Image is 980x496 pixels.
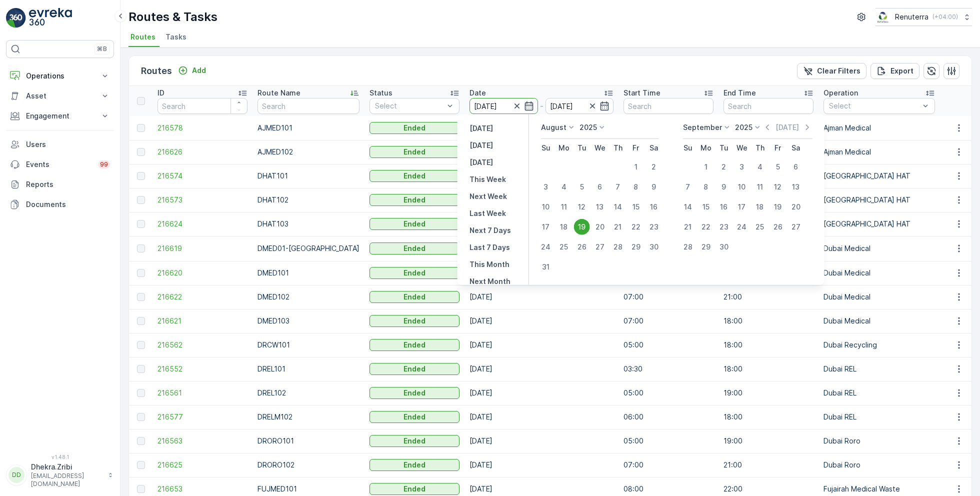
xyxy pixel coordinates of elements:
p: Ended [403,436,425,446]
td: [DATE] [464,381,618,405]
div: 4 [752,159,768,175]
td: Ajman Medical [818,140,940,164]
span: 216574 [157,171,247,181]
div: 21 [680,219,696,235]
div: 14 [680,199,696,215]
td: 07:00 [618,309,718,333]
input: dd/mm/yyyy [469,98,538,114]
a: 216562 [157,340,247,350]
td: Dubai Medical [818,261,940,285]
a: 216626 [157,147,247,157]
div: Toggle Row Selected [137,244,145,252]
p: Dhekra.Zribi [31,462,103,472]
div: 18 [752,199,768,215]
div: 26 [574,239,590,255]
td: DREL102 [252,381,364,405]
p: 99 [100,160,108,168]
button: Asset [6,86,114,106]
div: 18 [556,219,572,235]
td: DMED103 [252,309,364,333]
p: Ended [403,316,425,326]
div: 22 [628,219,644,235]
a: 216619 [157,243,247,253]
p: Ended [403,243,425,253]
p: 2025 [735,122,752,132]
td: 03:30 [618,357,718,381]
span: 216653 [157,484,247,494]
p: [DATE] [469,140,493,150]
p: Export [890,66,913,76]
td: Dubai Medical [818,309,940,333]
div: Toggle Row Selected [137,389,145,397]
button: Ended [369,387,459,399]
span: 216625 [157,460,247,470]
div: 14 [610,199,626,215]
p: This Week [469,174,506,184]
td: 19:00 [718,429,818,453]
p: ID [157,88,164,98]
input: dd/mm/yyyy [545,98,614,114]
button: Ended [369,146,459,158]
p: [EMAIL_ADDRESS][DOMAIN_NAME] [31,472,103,488]
td: Dubai Medical [818,236,940,261]
button: Next Month [465,275,514,287]
span: v 1.48.1 [6,454,114,460]
div: Toggle Row Selected [137,365,145,373]
p: Ended [403,292,425,302]
p: September [683,122,722,132]
div: 15 [628,199,644,215]
div: 16 [716,199,732,215]
td: [DATE] [464,453,618,477]
th: Thursday [609,139,627,157]
div: 9 [716,179,732,195]
a: Documents [6,194,114,214]
div: 11 [752,179,768,195]
button: Ended [369,411,459,423]
td: DRELM102 [252,405,364,429]
p: Ended [403,219,425,229]
td: 19:00 [718,381,818,405]
td: [GEOGRAPHIC_DATA] HAT [818,188,940,212]
p: August [541,122,566,132]
p: - [540,100,543,112]
td: DRCW101 [252,333,364,357]
td: Dubai REL [818,357,940,381]
input: Search [157,98,247,114]
p: Routes & Tasks [128,9,217,25]
a: 216563 [157,436,247,446]
td: 05:00 [618,381,718,405]
button: Engagement [6,106,114,126]
a: 216561 [157,388,247,398]
div: 29 [698,239,714,255]
p: Ended [403,388,425,398]
th: Sunday [537,139,555,157]
th: Monday [555,139,573,157]
img: Screenshot_2024-07-26_at_13.33.01.png [875,11,891,22]
td: DHAT103 [252,212,364,236]
div: 25 [752,219,768,235]
div: 8 [698,179,714,195]
th: Sunday [679,139,697,157]
p: Operations [26,71,94,81]
div: Toggle Row Selected [137,437,145,445]
td: 21:00 [718,285,818,309]
p: This Month [469,259,509,269]
div: Toggle Row Selected [137,172,145,180]
div: 13 [788,179,804,195]
p: Asset [26,91,94,101]
a: 216552 [157,364,247,374]
button: Today [465,139,497,151]
button: Ended [369,122,459,134]
td: [DATE] [464,309,618,333]
td: [GEOGRAPHIC_DATA] HAT [818,164,940,188]
button: Ended [369,218,459,230]
button: Ended [369,267,459,279]
button: Renuterra(+04:00) [875,8,972,26]
div: 6 [788,159,804,175]
th: Friday [627,139,645,157]
div: 19 [574,219,590,235]
a: 216577 [157,412,247,422]
div: 24 [734,219,750,235]
div: 7 [680,179,696,195]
